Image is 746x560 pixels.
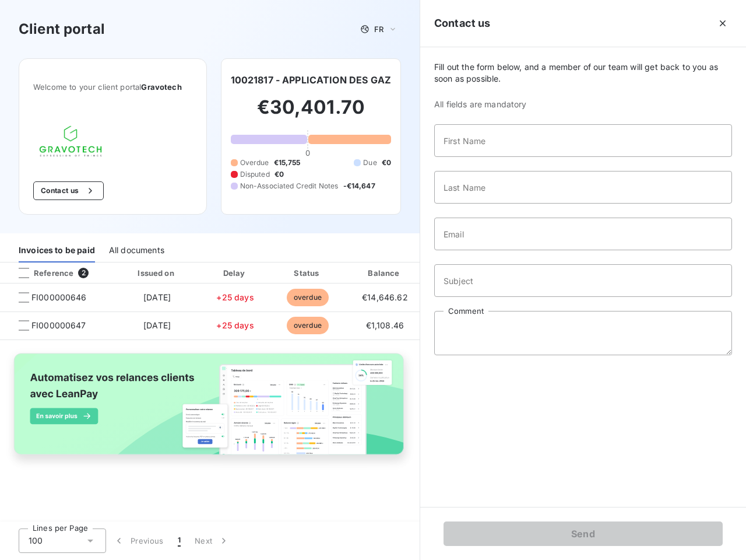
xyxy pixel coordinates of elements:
h6: 10021817 - APPLICATION DES GAZ [231,73,392,87]
button: Next [188,528,237,553]
button: Send [444,521,723,546]
span: overdue [287,317,329,334]
div: Status [273,267,342,279]
div: Reference [9,268,73,278]
input: placeholder [434,171,732,204]
span: Overdue [240,157,269,168]
span: Due [363,157,376,168]
input: placeholder [434,124,732,157]
span: Non-Associated Credit Notes [240,181,339,191]
div: Issued on [117,267,197,279]
span: overdue [287,289,329,306]
button: Contact us [33,181,104,200]
span: +25 days [216,292,254,302]
span: 1 [178,535,181,547]
span: Welcome to your client portal [33,82,192,92]
button: Previous [106,528,171,553]
input: placeholder [434,264,732,297]
div: Delay [202,267,269,279]
span: 2 [78,268,89,278]
h2: €30,401.70 [231,96,392,131]
div: All documents [109,238,164,262]
span: €0 [382,157,391,168]
span: Disputed [240,169,270,180]
span: €1,108.46 [366,320,404,330]
h3: Client portal [19,19,105,40]
span: FI000000646 [31,292,87,303]
span: [DATE] [143,320,171,330]
span: +25 days [216,320,254,330]
div: Balance [347,267,423,279]
span: -€14,647 [343,181,375,191]
span: FR [374,24,383,34]
span: All fields are mandatory [434,99,732,110]
input: placeholder [434,218,732,250]
span: 0 [305,148,310,157]
img: Company logo [33,120,108,163]
span: €14,646.62 [362,292,408,302]
span: €0 [275,169,284,180]
div: Invoices to be paid [19,238,95,262]
h5: Contact us [434,15,491,32]
span: Fill out the form below, and a member of our team will get back to you as soon as possible. [434,61,732,85]
span: €15,755 [274,157,301,168]
span: 100 [29,535,43,547]
button: 1 [171,528,188,553]
span: Gravotech [141,82,181,92]
img: banner [5,347,415,472]
span: FI000000647 [31,320,86,331]
span: [DATE] [143,292,171,302]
